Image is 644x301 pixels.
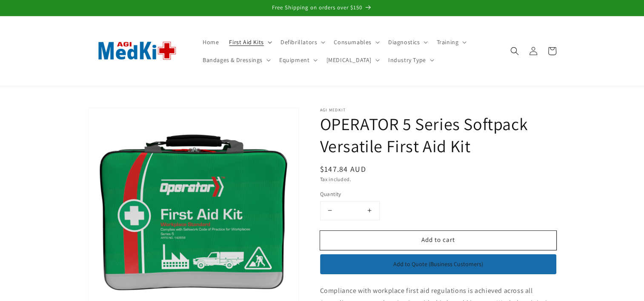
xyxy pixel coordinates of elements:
div: Tax included. [320,175,556,184]
summary: Industry Type [383,51,438,69]
span: First Aid Kits [229,38,263,46]
summary: Consumables [329,33,383,51]
summary: Search [505,42,524,60]
label: Quantity [320,190,478,199]
summary: Equipment [274,51,321,69]
h1: OPERATOR 5 Series Softpack Versatile First Aid Kit [320,113,556,157]
p: AGI MedKit [320,108,556,113]
span: Bandages & Dressings [203,56,263,64]
span: Equipment [279,56,309,64]
span: Add to cart [421,236,455,244]
button: Add to Quote (Business Customers) [320,254,556,275]
summary: Defibrillators [275,33,329,51]
span: Industry Type [388,56,426,64]
span: Defibrillators [280,38,317,46]
summary: Diagnostics [383,33,432,51]
span: Diagnostics [388,38,420,46]
span: [MEDICAL_DATA] [326,56,371,64]
summary: [MEDICAL_DATA] [321,51,383,69]
summary: Bandages & Dressings [197,51,274,69]
span: Consumables [334,38,372,46]
summary: First Aid Kits [224,33,275,51]
button: Add to cart [320,231,556,250]
summary: Training [431,33,470,51]
a: Home [197,33,224,51]
p: Free Shipping on orders over $150 [9,4,635,11]
span: Home [203,38,219,46]
span: $147.84 AUD [320,164,366,174]
img: AGI MedKit [88,28,186,74]
span: Training [436,38,458,46]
